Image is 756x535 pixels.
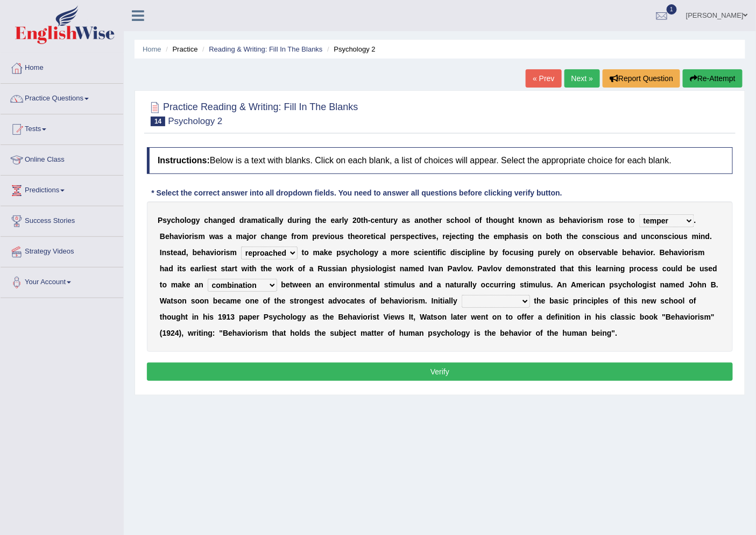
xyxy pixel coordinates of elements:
b: d [705,232,710,241]
li: Psychology 2 [324,44,376,54]
b: e [564,216,568,225]
b: c [171,216,175,225]
b: j [450,232,452,241]
b: g [222,216,227,225]
b: e [165,232,169,241]
b: h [489,216,493,225]
span: 14 [151,117,165,126]
b: h [481,232,486,241]
b: a [624,232,628,241]
b: l [384,232,386,241]
b: n [162,248,167,257]
b: r [297,216,300,225]
b: e [283,232,287,241]
b: i [591,216,593,225]
b: r [189,232,192,241]
b: i [581,216,583,225]
b: l [277,216,279,225]
b: v [178,232,182,241]
b: 2 [352,216,357,225]
b: h [363,216,368,225]
span: 1 [667,4,677,15]
b: c [456,232,461,241]
b: o [365,248,370,257]
b: m [597,216,603,225]
b: i [463,232,465,241]
b: h [509,232,514,241]
b: i [698,232,701,241]
b: t [315,216,318,225]
b: k [324,248,328,257]
b: t [302,248,305,257]
b: h [455,216,460,225]
b: f [291,232,294,241]
b: e [173,248,178,257]
b: r [402,248,405,257]
b: e [435,216,440,225]
b: c [600,232,604,241]
b: a [383,248,387,257]
b: s [432,232,436,241]
b: i [435,248,437,257]
b: h [507,216,512,225]
b: u [641,232,646,241]
b: t [486,216,489,225]
b: i [604,232,606,241]
b: e [485,232,490,241]
b: a [380,232,384,241]
b: p [505,232,510,241]
b: c [204,216,208,225]
b: g [469,232,474,241]
b: b [559,216,564,225]
b: o [297,232,302,241]
b: h [568,216,573,225]
b: a [573,216,577,225]
b: e [197,248,201,257]
b: r [294,232,296,241]
b: f [479,216,482,225]
b: i [455,248,457,257]
b: i [214,248,216,257]
b: m [692,232,698,241]
b: t [628,216,631,225]
b: y [394,216,398,225]
b: h [169,232,174,241]
b: o [185,232,189,241]
b: e [428,232,432,241]
b: h [208,216,213,225]
b: n [274,232,279,241]
b: t [348,232,351,241]
b: t [371,232,373,241]
b: d [231,216,236,225]
a: Home [143,45,161,53]
b: v [577,216,581,225]
b: o [606,232,611,241]
h2: Practice Reading & Writing: Fill In The Blanks [147,99,358,126]
b: h [558,232,563,241]
b: d [239,216,244,225]
b: s [615,216,619,225]
a: Online Class [1,145,123,172]
b: h [350,232,355,241]
b: t [419,232,422,241]
div: * Select the correct answer into all dropdown fields. You need to answer all questions before cli... [147,187,567,199]
b: m [391,248,398,257]
b: o [398,248,402,257]
b: - [368,216,371,225]
b: r [588,216,590,225]
b: i [300,216,302,225]
b: o [180,216,185,225]
a: Predictions [1,176,123,203]
b: n [465,232,470,241]
b: s [406,216,411,225]
b: a [247,216,251,225]
b: o [533,232,538,241]
b: a [228,232,232,241]
b: s [402,232,406,241]
b: n [538,232,542,241]
b: e [574,232,578,241]
b: r [317,232,320,241]
h4: Below is a text with blanks. Click on each blank, a list of choices will appear. Select the appro... [147,147,733,174]
b: n [522,216,527,225]
b: a [258,216,262,225]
